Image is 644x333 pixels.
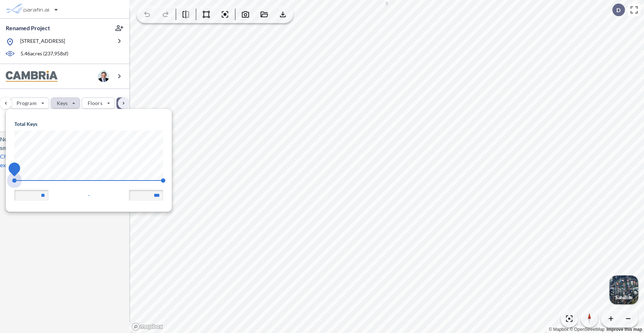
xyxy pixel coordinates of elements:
[607,327,642,332] a: Improve this map
[6,24,50,32] p: Renamed Project
[14,190,163,201] div: -
[616,7,621,13] p: D
[98,70,109,82] img: user logo
[17,100,37,107] p: Program
[14,120,163,128] h5: Total Keys
[12,166,17,171] span: 74
[609,275,638,304] button: Switcher ImageSatellite
[51,97,80,109] button: Keys
[132,323,163,331] a: Mapbox homepage
[10,97,49,109] button: Program
[20,37,65,46] p: [STREET_ADDRESS]
[609,275,638,304] img: Switcher Image
[6,71,57,82] img: BrandImage
[116,97,156,109] button: Height
[615,295,632,300] p: Satellite
[20,50,68,58] p: 5.46 acres ( 237,958 sf)
[88,100,102,107] p: Floors
[570,327,604,332] a: OpenStreetMap
[82,97,115,109] button: Floors
[549,327,569,332] a: Mapbox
